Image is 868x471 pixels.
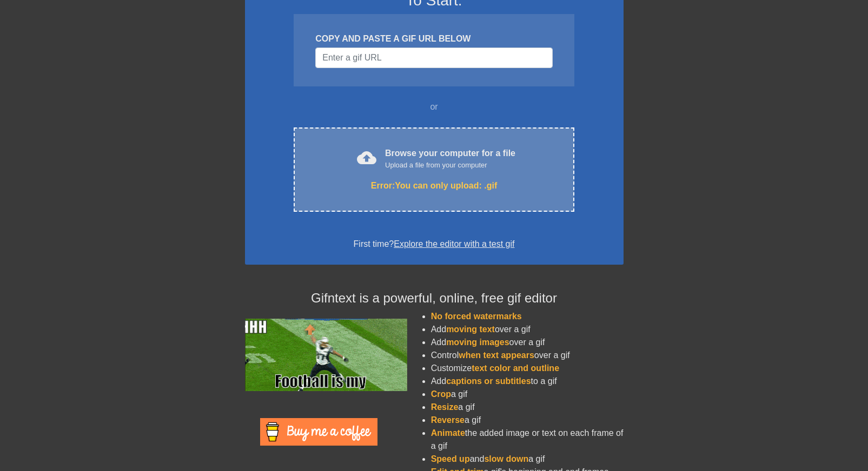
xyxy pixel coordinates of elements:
li: Add to a gif [431,375,624,388]
a: Explore the editor with a test gif [394,239,514,248]
span: Resize [431,402,459,412]
li: Control over a gif [431,349,624,362]
li: Customize [431,362,624,375]
li: a gif [431,414,624,427]
img: football_small.gif [245,319,407,391]
li: a gif [431,401,624,414]
li: Add over a gif [431,323,624,336]
div: Error: You can only upload: .gif [316,179,551,192]
span: Speed up [431,454,470,463]
input: Username [315,48,552,68]
span: Animate [431,428,465,438]
span: Reverse [431,415,465,425]
img: Buy Me A Coffee [260,418,377,446]
li: a gif [431,388,624,401]
span: text color and outline [472,364,559,373]
span: captions or subtitles [446,376,531,386]
span: cloud_upload [357,148,376,167]
li: Add over a gif [431,336,624,349]
span: moving text [446,325,495,334]
span: slow down [484,454,528,463]
span: when text appears [459,351,534,360]
span: Crop [431,389,451,399]
div: Browse your computer for a file [385,147,515,171]
h4: Gifntext is a powerful, online, free gif editor [245,291,624,306]
div: First time? [259,238,609,251]
li: the added image or text on each frame of a gif [431,427,624,453]
div: Upload a file from your computer [385,160,515,171]
li: and a gif [431,453,624,466]
span: moving images [446,338,509,347]
span: No forced watermarks [431,312,522,321]
div: or [273,100,595,113]
div: COPY AND PASTE A GIF URL BELOW [315,32,552,45]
